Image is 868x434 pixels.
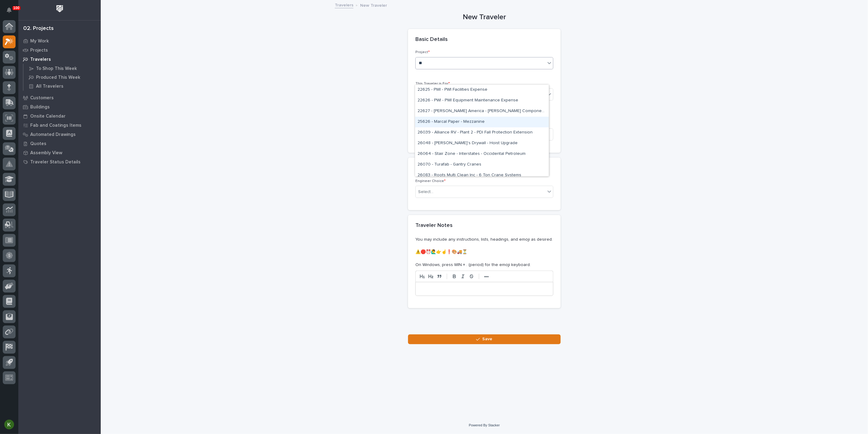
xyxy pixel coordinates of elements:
p: To Shop This Week [36,66,77,71]
span: Save [483,336,493,342]
a: Customers [18,93,101,102]
button: ••• [482,273,491,280]
p: Traveler Status Details [30,159,81,165]
a: Travelers [335,1,353,8]
a: Traveler Status Details [18,157,101,166]
p: New Traveler [360,2,387,8]
span: This Traveler is For [415,82,450,86]
a: Travelers [18,55,101,64]
a: Projects [18,46,101,55]
p: Customers [30,95,54,101]
span: Engineer Choice [415,179,446,183]
h2: Basic Details [415,36,448,43]
div: 02. Projects [23,25,54,32]
p: Travelers [30,57,51,62]
div: 26070 - Turafab - Gantry Cranes [415,159,549,170]
p: All Travelers [36,84,63,89]
p: 100 [13,6,20,10]
p: Projects [30,48,48,53]
div: 25626 - Marcal Paper - Mezzanine [415,117,549,127]
div: 22626 - PWI - PWI Equipment Maintenance Expense [415,95,549,106]
p: You may include any instructions, lists, headings, and emoji as desired. ⚠️🛑⏰🙋‍♂️👉☝️❗🎨🚚⏳ On Windo... [415,236,553,268]
span: Project [415,50,430,54]
button: Notifications [3,4,16,16]
a: My Work [18,36,101,46]
p: Produced This Week [36,75,80,80]
p: Fab and Coatings Items [30,123,81,128]
p: Quotes [30,141,46,147]
p: Automated Drawings [30,132,76,137]
a: Quotes [18,139,101,148]
p: Onsite Calendar [30,114,66,119]
a: Fab and Coatings Items [18,121,101,130]
div: 26083 - Roots Multi Clean Inc - 6 Ton Crane Systems [415,170,549,181]
div: 26048 - John's Drywall - Hoist Upgrade [415,138,549,149]
a: All Travelers [24,82,101,90]
button: Save [408,334,561,344]
p: Assembly View [30,150,62,156]
a: Produced This Week [24,73,101,82]
img: Workspace Logo [54,3,65,14]
strong: ••• [484,274,489,279]
a: Buildings [18,102,101,111]
div: 22625 - PWI - PWI Facilities Expense [415,85,549,95]
a: To Shop This Week [24,64,101,73]
h1: New Traveler [408,13,561,22]
div: 26064 - Stair Zone - Interstates - Occidental Petroleum [415,149,549,159]
div: 22627 - Starke America - Starke Component Fab & Modification [415,106,549,117]
p: Buildings [30,104,50,110]
a: Automated Drawings [18,130,101,139]
a: Assembly View [18,148,101,157]
h2: Traveler Notes [415,222,453,229]
div: Notifications100 [8,7,16,17]
div: 26039 - Alliance RV - Plant 2 - PDI Fall Protection Extension [415,127,549,138]
a: Powered By Stacker [469,423,500,427]
a: Onsite Calendar [18,111,101,121]
div: Select... [418,189,433,195]
p: My Work [30,38,49,44]
button: users-avatar [3,418,16,431]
